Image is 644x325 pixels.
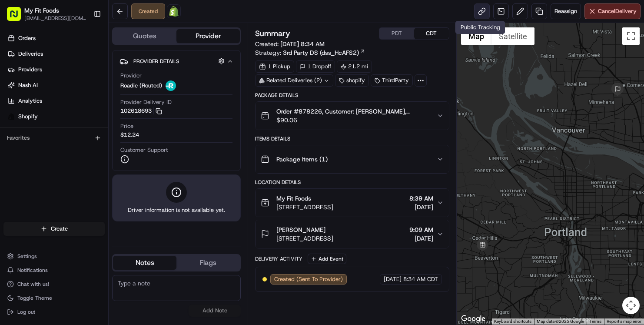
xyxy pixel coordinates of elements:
[18,50,43,58] span: Deliveries
[3,222,105,236] button: Create
[255,60,294,73] div: 1 Pickup
[23,56,143,65] input: Clear
[459,313,488,325] a: Open this area in Google Maps (opens a new window)
[9,83,24,99] img: 1736555255976-a54dd68f-1ca7-489b-9aae-adbdc363a1c4
[622,297,640,314] button: Map camera controls
[9,9,26,26] img: Nash
[9,35,158,49] p: Welcome 👋
[17,295,52,302] span: Toggle Theme
[18,81,38,89] span: Nash AI
[371,74,413,87] div: ThirdParty
[3,3,90,24] button: My Fit Foods[EMAIL_ADDRESS][DOMAIN_NAME]
[554,7,577,15] span: Reassign
[120,107,162,115] button: 102618693
[8,113,15,120] img: Shopify logo
[3,278,105,290] button: Chat with us!
[384,275,402,283] span: [DATE]
[167,4,181,18] a: Shopify
[3,306,105,318] button: Log out
[280,40,325,48] span: [DATE] 8:34 AM
[255,74,333,87] div: Related Deliveries (2)
[24,6,59,15] span: My Fit Foods
[133,58,179,65] span: Provider Details
[491,27,534,45] button: Show satellite imagery
[120,131,139,139] span: $12.24
[255,40,325,48] span: Created:
[17,308,35,315] span: Log out
[17,135,24,142] img: 1736555255976-a54dd68f-1ca7-489b-9aae-adbdc363a1c4
[3,250,105,262] button: Settings
[409,203,433,211] span: [DATE]
[17,171,66,180] span: Knowledge Base
[3,47,108,61] a: Deliveries
[337,60,372,73] div: 21.2 mi
[113,29,176,43] button: Quotes
[9,113,58,120] div: Past conversations
[148,86,158,96] button: Start new chat
[169,6,179,17] img: Shopify
[276,234,333,243] span: [STREET_ADDRESS]
[9,127,23,144] img: Wisdom Oko
[283,48,365,57] a: 3rd Party DS (dss_HcAFS2)
[622,27,640,45] button: Toggle fullscreen view
[274,275,343,283] span: Created (Sent To Provider)
[120,146,168,154] span: Customer Support
[51,225,68,233] span: Create
[3,292,105,304] button: Toggle Theme
[335,74,369,87] div: shopify
[276,155,328,164] span: Package Items ( 1 )
[276,107,430,116] span: Order #878226, Customer: [PERSON_NAME], Customer's 8 Order, [US_STATE], Same Day: [DATE] | Time: ...
[414,28,449,39] button: CDT
[120,98,172,106] span: Provider Delivery ID
[3,264,105,276] button: Notifications
[403,275,438,283] span: 8:34 AM CDT
[166,80,176,91] img: roadie-logo-v2.jpg
[18,83,34,99] img: 8571987876998_91fb9ceb93ad5c398215_72.jpg
[3,94,108,108] a: Analytics
[255,179,449,186] div: Location Details
[86,192,105,199] span: Pylon
[296,60,335,73] div: 1 Dropoff
[73,172,80,179] div: 💻
[308,254,346,264] button: Add Event
[607,319,641,324] a: Report a map error
[584,3,641,19] button: CancelDelivery
[256,102,449,130] button: Order #878226, Customer: [PERSON_NAME], Customer's 8 Order, [US_STATE], Same Day: [DATE] | Time: ...
[9,172,16,179] div: 📗
[409,225,433,234] span: 9:09 AM
[17,281,49,288] span: Chat with us!
[18,113,38,121] span: Shopify
[120,122,133,130] span: Price
[18,97,42,105] span: Analytics
[70,168,143,183] a: 💻API Documentation
[3,110,108,124] a: Shopify
[18,34,36,42] span: Orders
[283,48,359,57] span: 3rd Party DS (dss_HcAFS2)
[256,220,449,248] button: [PERSON_NAME][STREET_ADDRESS]9:09 AM[DATE]
[459,313,488,325] img: Google
[94,135,97,142] span: •
[255,30,290,37] h3: Summary
[455,21,505,34] div: Public Tracking
[276,194,311,203] span: My Fit Foods
[99,135,117,142] span: [DATE]
[128,206,225,214] span: Driver information is not available yet.
[537,319,584,324] span: Map data ©2025 Google
[3,131,105,145] div: Favorites
[3,78,108,92] a: Nash AI
[3,31,108,45] a: Orders
[551,3,581,19] button: Reassign
[176,256,240,270] button: Flags
[5,168,70,183] a: 📗Knowledge Base
[39,92,120,99] div: We're available if you need us!
[120,82,162,90] span: Roadie (Routed)
[39,83,143,92] div: Start new chat
[17,253,37,260] span: Settings
[255,92,449,99] div: Package Details
[120,54,233,68] button: Provider Details
[276,203,333,211] span: [STREET_ADDRESS]
[113,256,176,270] button: Notes
[276,225,325,234] span: [PERSON_NAME]
[409,234,433,243] span: [DATE]
[24,15,86,22] button: [EMAIL_ADDRESS][DOMAIN_NAME]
